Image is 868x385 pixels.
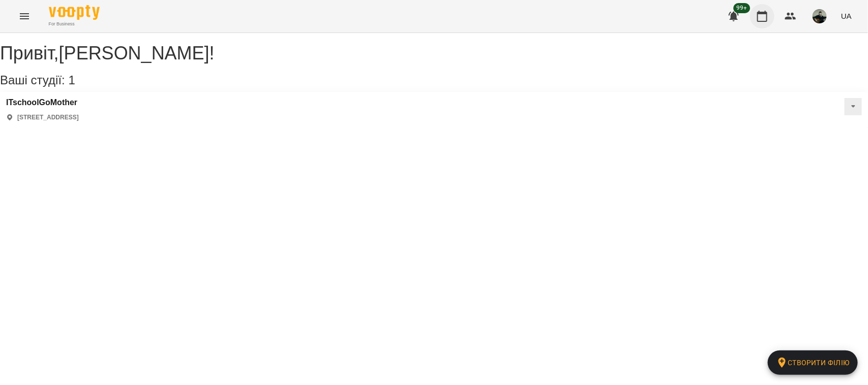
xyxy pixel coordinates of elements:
span: 1 [68,73,75,87]
span: UA [841,11,852,21]
p: [STREET_ADDRESS] [17,113,79,122]
button: UA [837,7,856,25]
span: 99+ [734,3,751,13]
button: Menu [12,4,37,28]
img: Voopty Logo [49,5,100,20]
img: 7978d71d2a5e9c0688966f56c135e719.png [813,9,827,23]
a: ITschoolGoMother [6,98,79,107]
span: For Business [49,21,100,27]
